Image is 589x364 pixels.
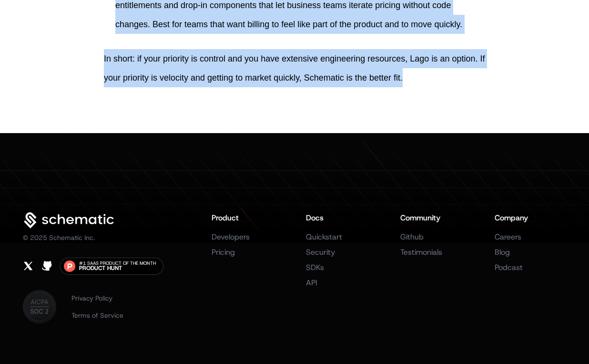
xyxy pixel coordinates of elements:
h3: Community [400,212,472,224]
a: Github [400,232,424,242]
a: SDKs [306,262,324,272]
a: Pricing [212,247,235,257]
p: In short: if your priority is control and you have extensive engineering resources, Lago is an op... [104,49,485,87]
a: API [306,278,317,288]
h3: Docs [306,212,377,224]
a: Terms of Service [71,311,123,320]
p: © 2025 Schematic Inc. [23,233,95,242]
a: Developers [212,232,250,242]
span: Product Hunt [79,265,122,271]
a: Privacy Policy [71,293,123,303]
a: #1 SaaS Product of the MonthProduct Hunt [60,258,163,275]
a: Podcast [495,262,523,272]
h3: Product [212,212,283,224]
a: Blog [495,247,510,257]
a: Github [41,260,52,271]
a: Testimonials [400,247,442,257]
h3: Company [495,212,566,224]
a: Security [306,247,335,257]
a: X [23,260,34,271]
span: #1 SaaS Product of the Month [79,261,156,266]
a: Quickstart [306,232,342,242]
img: SOC II & Aicapa [23,290,56,323]
a: Careers [495,232,521,242]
